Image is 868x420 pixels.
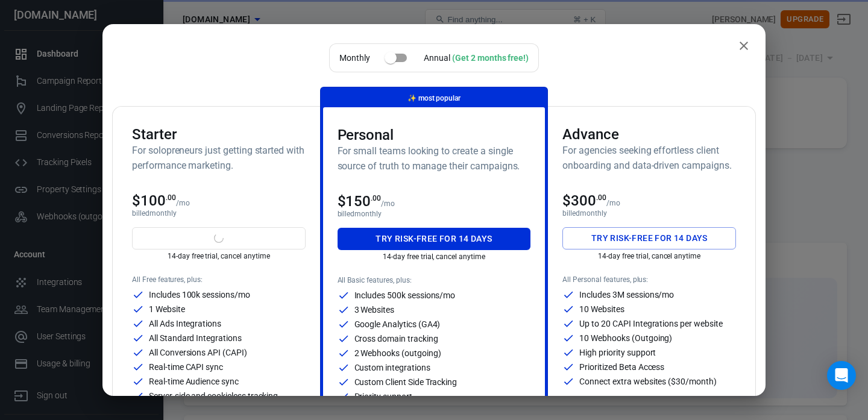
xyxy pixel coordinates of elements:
p: 14-day free trial, cancel anytime [132,252,306,260]
p: Includes 100k sessions/mo [149,290,250,299]
p: /mo [381,199,395,208]
p: All Basic features, plus: [338,276,531,284]
img: tab_keywords_by_traffic_grey.svg [120,70,130,80]
p: Google Analytics (GA4) [354,320,441,328]
p: 14-day free trial, cancel anytime [562,252,736,260]
p: 10 Webhooks (Outgoing) [579,334,672,342]
h6: For small teams looking to create a single source of truth to manage their campaigns. [338,143,531,174]
p: Connect extra websites ($30/month) [579,377,716,386]
p: 1 Website [149,305,185,313]
span: $300 [562,192,606,209]
h6: For solopreneurs just getting started with performance marketing. [132,143,306,173]
h3: Starter [132,126,306,143]
span: $150 [338,193,382,210]
p: All Personal features, plus: [562,275,736,284]
h3: Advance [562,126,736,143]
p: All Conversions API (CAPI) [149,348,247,357]
div: v 4.0.24 [34,19,59,29]
p: Cross domain tracking [354,334,438,343]
p: Real-time Audience sync [149,377,239,386]
p: Includes 500k sessions/mo [354,291,456,299]
div: Domain: [DOMAIN_NAME] [31,31,133,41]
p: /mo [606,199,620,207]
p: billed monthly [338,210,531,218]
img: website_grey.svg [19,31,29,41]
p: All Standard Integrations [149,334,242,342]
img: logo_orange.svg [19,19,29,29]
div: Open Intercom Messenger [827,361,856,390]
sup: .00 [371,194,381,202]
p: /mo [176,199,190,207]
p: Custom Client Side Tracking [354,378,458,386]
p: Prioritized Beta Access [579,363,664,371]
p: Custom integrations [354,363,430,372]
p: Priority support [354,392,412,401]
div: Keywords by Traffic [133,71,203,79]
p: All Ads Integrations [149,319,221,328]
p: 10 Websites [579,305,624,313]
div: Annual [424,52,529,64]
sup: .00 [166,193,176,202]
div: Domain Overview [46,71,108,79]
p: High priority support [579,348,656,357]
span: magic [407,94,417,102]
p: Real-time CAPI sync [149,363,223,371]
p: 3 Websites [354,306,395,314]
button: Try risk-free for 14 days [338,228,531,250]
p: Server-side and cookieless tracking [149,392,278,400]
h6: For agencies seeking effortless client onboarding and data-driven campaigns. [562,143,736,173]
p: All Free features, plus: [132,275,306,284]
p: Includes 3M sessions/mo [579,290,674,299]
span: $100 [132,192,176,209]
p: most popular [407,92,461,105]
p: billed monthly [132,209,306,218]
h3: Personal [338,127,531,143]
p: billed monthly [562,209,736,218]
button: close [732,34,756,58]
div: (Get 2 months free!) [452,53,529,63]
sup: .00 [596,193,606,202]
button: Try risk-free for 14 days [562,227,736,249]
p: 14-day free trial, cancel anytime [338,252,531,261]
img: tab_domain_overview_orange.svg [33,70,42,80]
p: Up to 20 CAPI Integrations per website [579,319,722,328]
p: 2 Webhooks (outgoing) [354,349,441,357]
p: Monthly [339,52,370,64]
